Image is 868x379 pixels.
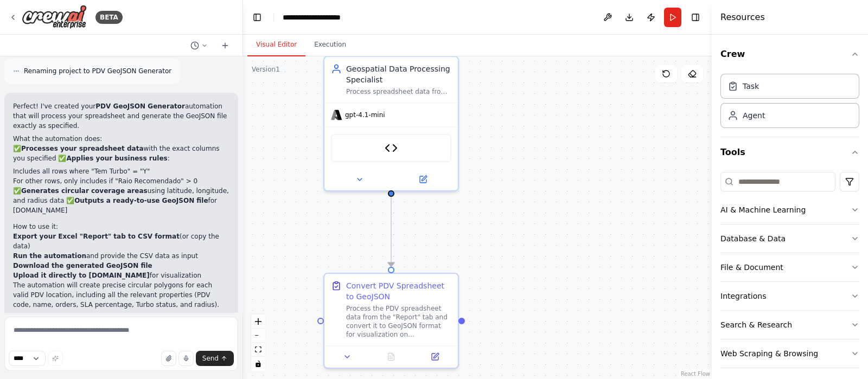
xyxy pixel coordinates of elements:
li: (or copy the data) [13,232,229,251]
button: Database & Data [720,224,859,253]
button: zoom out [251,329,265,343]
div: Search & Research [720,319,792,330]
button: fit view [251,343,265,357]
div: Process spreadsheet data from PDV ([GEOGRAPHIC_DATA]) locations and convert it into GeoJSON forma... [346,87,451,96]
nav: breadcrumb [283,12,369,23]
div: Crew [720,69,859,137]
button: Click to speak your automation idea [178,351,194,366]
span: gpt-4.1-mini [345,111,385,119]
button: Tools [720,137,859,168]
button: Upload files [161,351,176,366]
button: Integrations [720,282,859,310]
div: Geospatial Data Processing SpecialistProcess spreadsheet data from PDV ([GEOGRAPHIC_DATA]) locati... [323,56,459,191]
button: Hide left sidebar [250,10,265,25]
button: No output available [368,350,414,363]
button: toggle interactivity [251,357,265,371]
li: For other rows, only includes if "Raio Recomendado" > 0 ✅ using latitude, longitude, and radius d... [13,176,229,215]
button: Start a new chat [216,39,234,52]
div: React Flow controls [251,314,265,371]
strong: Outputs a ready-to-use GeoJSON file [74,197,208,204]
div: Tools [720,168,859,377]
p: ✅ with the exact columns you specified ✅ : [13,144,229,163]
h2: How to use it: [13,222,229,232]
strong: Download the generated GeoJSON file [13,262,152,269]
h2: What the automation does: [13,134,229,144]
p: Perfect! I've created your automation that will process your spreadsheet and generate the GeoJSON... [13,101,229,131]
h4: Resources [720,11,765,24]
div: Version 1 [252,65,280,74]
strong: PDV GeoJSON Generator [95,102,185,110]
strong: Processes your spreadsheet data [21,145,144,152]
div: Convert PDV Spreadsheet to GeoJSONProcess the PDV spreadsheet data from the "Report" tab and conv... [323,273,459,369]
div: Process the PDV spreadsheet data from the "Report" tab and convert it to GeoJSON format for visua... [346,304,451,339]
button: Hide right sidebar [688,10,703,25]
div: Geospatial Data Processing Specialist [346,63,451,85]
button: File & Document [720,253,859,281]
div: AI & Machine Learning [720,204,806,215]
li: for visualization [13,271,229,280]
button: Send [196,351,234,366]
button: Execution [305,34,355,56]
button: zoom in [251,314,265,329]
img: Logo [22,5,87,29]
div: BETA [95,11,123,24]
button: Switch to previous chat [186,39,212,52]
div: Agent [743,110,765,121]
button: Open in side panel [392,173,454,186]
span: Send [202,354,219,363]
button: Improve this prompt [48,351,63,366]
p: The automation will create precise circular polygons for each valid PDV location, including all t... [13,280,229,310]
button: Open in side panel [416,350,454,363]
button: Search & Research [720,311,859,339]
div: Convert PDV Spreadsheet to GeoJSON [346,280,451,302]
strong: Applies your business rules [66,155,167,162]
strong: Export your Excel "Report" tab to CSV format [13,233,180,240]
span: Renaming project to PDV GeoJSON Generator [24,67,171,75]
div: File & Document [720,262,783,273]
div: Task [743,81,759,92]
button: Visual Editor [247,34,305,56]
strong: Upload it directly to [DOMAIN_NAME] [13,272,150,279]
li: Includes all rows where "Tem Turbo" = "Y" [13,166,229,176]
div: Integrations [720,291,766,301]
button: Web Scraping & Browsing [720,339,859,368]
a: React Flow attribution [681,371,710,377]
g: Edge from 0cf57659-3de1-4aea-8576-9d7b6c8e2915 to 3072bcb8-ad7a-4ab6-ba81-b9669dc51011 [386,196,397,267]
button: AI & Machine Learning [720,196,859,224]
img: CSV To GeoJSON Tool [385,142,398,155]
strong: Generates circular coverage areas [21,187,148,195]
li: and provide the CSV data as input [13,251,229,261]
div: Database & Data [720,233,786,244]
div: Web Scraping & Browsing [720,348,818,359]
strong: Run the automation [13,252,86,260]
button: Crew [720,39,859,69]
